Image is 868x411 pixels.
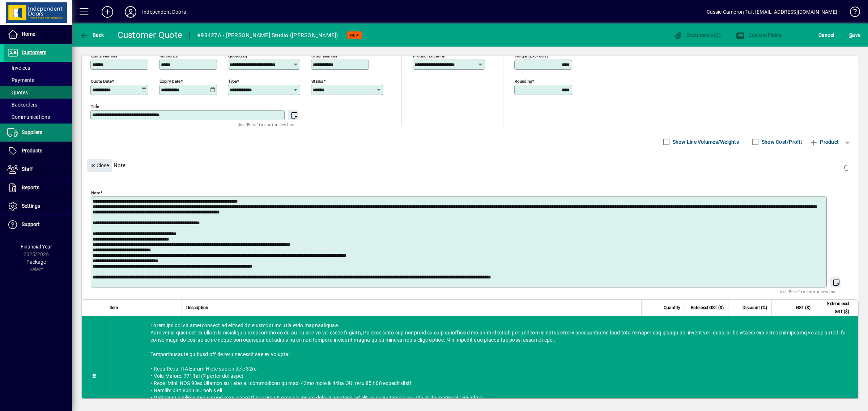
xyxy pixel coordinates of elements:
a: Quotes [4,86,72,99]
div: #93427A - [PERSON_NAME] Studio ([PERSON_NAME]) [197,30,338,41]
span: Invoices [7,65,30,71]
span: Products [22,148,42,153]
span: GST ($) [796,304,810,312]
a: Communications [4,111,72,123]
mat-label: Note [91,190,100,195]
a: Products [4,142,72,160]
span: S [849,32,852,38]
app-page-header-button: Back [72,29,112,42]
a: Support [4,216,72,234]
mat-hint: Use 'Enter' to start a new line [780,287,837,296]
button: Add [96,5,119,18]
div: Customer Quote [118,29,183,41]
label: Show Line Volumes/Weights [671,138,739,146]
span: Custom Fields [736,32,782,38]
mat-label: Order number [311,53,337,58]
mat-label: Rounding [515,78,532,83]
a: Home [4,25,72,43]
span: Payments [7,77,34,83]
a: Reports [4,179,72,197]
button: Custom Fields [734,29,783,42]
div: Independent Doors [142,6,186,18]
mat-label: Expiry date [159,78,180,83]
a: Settings [4,197,72,215]
a: Staff [4,160,72,178]
span: Product [809,136,839,148]
mat-label: Quote date [91,78,112,83]
app-page-header-button: Delete [838,164,855,171]
span: Backorders [7,102,37,108]
span: Financial Year [21,244,52,250]
button: Save [847,29,862,42]
app-page-header-button: Close [85,162,114,168]
button: Product [806,135,842,148]
span: Rate excl GST ($) [691,304,724,312]
span: Communications [7,114,50,120]
span: NEW [350,33,359,38]
span: Customers [22,49,46,55]
a: Knowledge Base [844,1,859,25]
a: Backorders [4,99,72,111]
mat-label: Freight (excl GST) [515,53,548,58]
button: Delete [838,159,855,177]
span: Cancel [818,29,834,41]
span: Home [22,31,35,37]
mat-label: Title [91,104,99,109]
button: Profile [119,5,142,18]
button: Close [87,159,112,172]
span: Reports [22,185,39,190]
div: Note [82,152,859,178]
span: Discount (%) [743,304,767,312]
mat-label: Quote number [91,53,118,58]
mat-label: Product location [413,53,445,58]
span: Quantity [664,304,680,312]
a: Invoices [4,62,72,74]
mat-label: Status [311,78,323,83]
a: Payments [4,74,72,86]
a: Suppliers [4,124,72,142]
button: Documents (2) [672,29,723,42]
mat-label: Type [228,78,237,83]
span: Suppliers [22,129,42,135]
button: Back [78,29,106,42]
span: Quotes [7,90,28,95]
mat-label: Reference [159,53,178,58]
mat-hint: Use 'Enter' to start a new line [238,120,294,129]
span: Documents (2) [674,32,721,38]
span: Staff [22,166,33,172]
span: ave [849,29,860,41]
span: Package [26,259,46,265]
span: Support [22,221,40,227]
label: Show Cost/Profit [760,138,802,146]
span: Item [110,304,118,312]
span: Settings [22,203,40,209]
button: Cancel [817,29,836,42]
div: Cassie Cameron-Tait [EMAIL_ADDRESS][DOMAIN_NAME] [707,6,837,18]
span: Close [90,160,109,172]
span: Extend excl GST ($) [820,300,849,316]
mat-label: Quoted by [228,53,247,58]
span: Description [186,304,208,312]
span: Back [80,32,104,38]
